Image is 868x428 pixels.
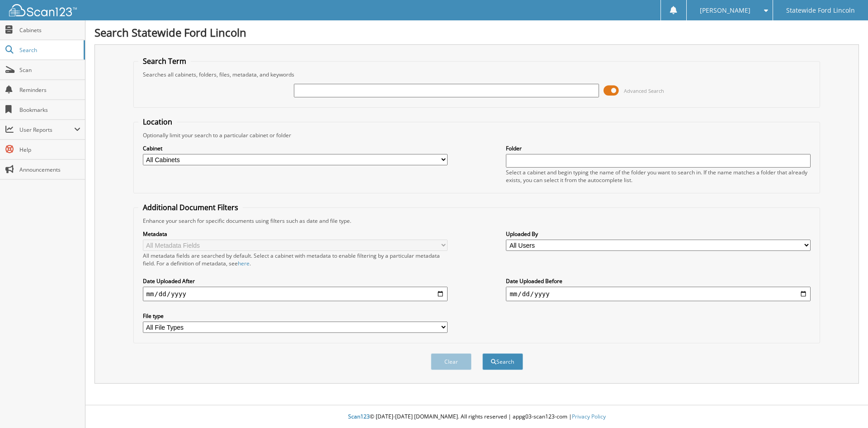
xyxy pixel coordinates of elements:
[138,56,191,66] legend: Search Term
[506,144,811,152] label: Folder
[19,106,80,114] span: Bookmarks
[19,46,79,54] span: Search
[138,217,816,225] div: Enhance your search for specific documents using filters such as date and file type.
[85,406,868,428] div: © [DATE]-[DATE] [DOMAIN_NAME]. All rights reserved | appg03-scan123-com |
[506,230,811,238] label: Uploaded By
[624,87,664,94] span: Advanced Search
[19,126,74,134] span: User Reports
[700,8,750,13] span: [PERSON_NAME]
[9,4,77,16] img: scan123-logo-white.svg
[823,385,868,428] iframe: Chat Widget
[143,312,448,320] label: File type
[786,8,855,13] span: Statewide Ford Lincoln
[506,277,811,285] label: Date Uploaded Before
[238,260,250,267] a: here
[143,277,448,285] label: Date Uploaded After
[143,230,448,238] label: Metadata
[94,25,859,40] h1: Search Statewide Ford Lincoln
[143,144,448,152] label: Cabinet
[138,71,816,78] div: Searches all cabinets, folders, files, metadata, and keywords
[143,287,448,301] input: start
[138,117,177,127] legend: Location
[482,353,523,370] button: Search
[19,86,80,94] span: Reminders
[138,131,816,139] div: Optionally limit your search to a particular cabinet or folder
[138,202,243,212] legend: Additional Document Filters
[431,353,472,370] button: Clear
[572,413,606,420] a: Privacy Policy
[506,168,811,184] div: Select a cabinet and begin typing the name of the folder you want to search in. If the name match...
[348,413,370,420] span: Scan123
[143,252,448,267] div: All metadata fields are searched by default. Select a cabinet with metadata to enable filtering b...
[19,146,80,154] span: Help
[19,66,80,74] span: Scan
[19,26,80,34] span: Cabinets
[19,166,80,173] span: Announcements
[506,287,811,301] input: end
